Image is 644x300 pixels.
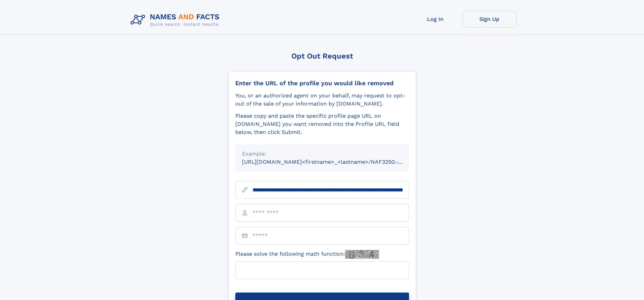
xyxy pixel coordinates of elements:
[242,150,402,158] div: Example:
[235,79,409,87] div: Enter the URL of the profile you would like removed
[242,159,422,165] small: [URL][DOMAIN_NAME]<firstname>_<lastname>/NAF325G-xxxxxxxx
[235,112,409,136] div: Please copy and paste the specific profile page URL on [DOMAIN_NAME] you want removed into the Pr...
[228,52,416,60] div: Opt Out Request
[128,11,225,29] img: Logo Names and Facts
[408,11,462,27] a: Log In
[235,92,409,108] div: You, or an authorized agent on your behalf, may request to opt-out of the sale of your informatio...
[462,11,517,27] a: Sign Up
[235,250,379,259] label: Please solve the following math function:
